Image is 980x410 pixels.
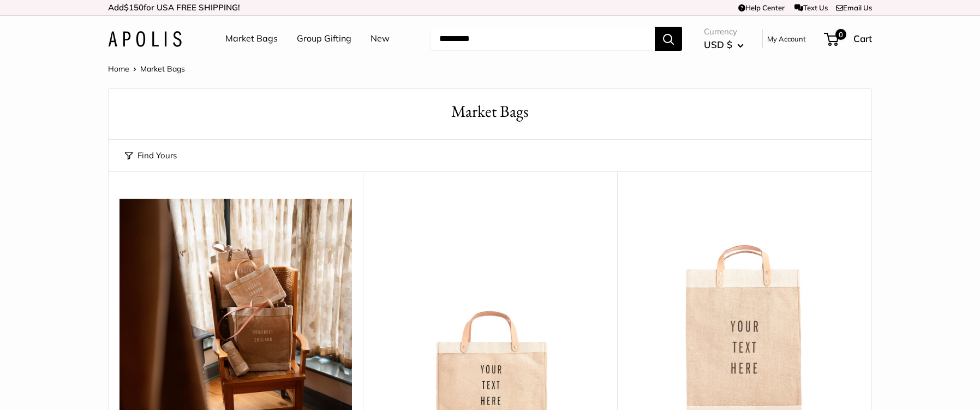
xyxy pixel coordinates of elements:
span: Currency [704,24,744,39]
a: New [371,31,390,47]
img: Apolis [108,31,182,47]
button: USD $ [704,36,744,54]
a: Help Center [738,3,785,12]
a: Market Bags [225,31,278,47]
span: Market Bags [140,64,185,74]
span: 0 [835,29,846,40]
a: My Account [767,32,806,45]
a: 0 Cart [825,30,872,47]
a: Text Us [794,3,828,12]
h1: Market Bags [125,100,855,123]
input: Search... [431,27,655,51]
a: Email Us [836,3,872,12]
nav: Breadcrumb [108,62,185,76]
span: $150 [124,2,144,13]
a: Home [108,64,129,74]
button: Find Yours [125,148,177,163]
button: Search [655,27,682,51]
a: Group Gifting [297,31,351,47]
span: USD $ [704,39,732,50]
span: Cart [853,33,872,44]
